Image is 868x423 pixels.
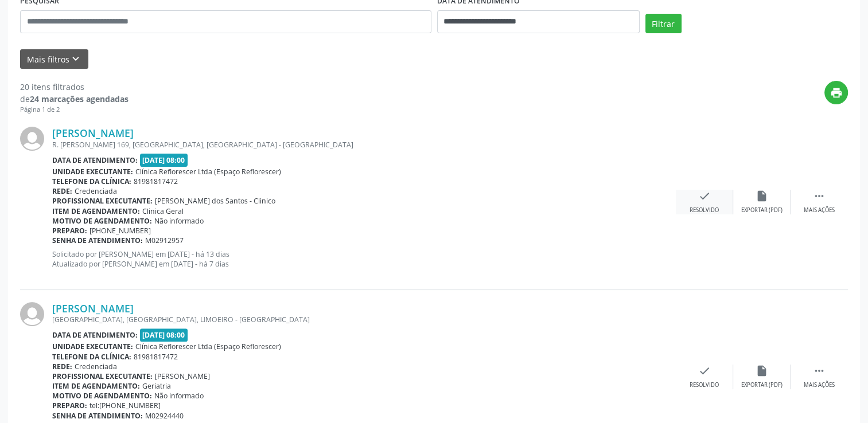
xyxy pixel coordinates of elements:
[52,140,676,150] div: R. [PERSON_NAME] 169, [GEOGRAPHIC_DATA], [GEOGRAPHIC_DATA] - [GEOGRAPHIC_DATA]
[813,365,826,377] i: 
[52,342,133,351] b: Unidade executante:
[741,381,783,389] div: Exportar (PDF)
[52,196,153,206] b: Profissional executante:
[52,315,676,324] div: [GEOGRAPHIC_DATA], [GEOGRAPHIC_DATA], LIMOEIRO - [GEOGRAPHIC_DATA]
[52,127,134,139] a: [PERSON_NAME]
[690,206,719,214] div: Resolvido
[52,381,140,391] b: Item de agendamento:
[698,365,711,377] i: check
[830,87,843,99] i: print
[756,365,768,377] i: insert_drive_file
[690,381,719,389] div: Resolvido
[52,249,676,269] p: Solicitado por [PERSON_NAME] em [DATE] - há 13 dias Atualizado por [PERSON_NAME] em [DATE] - há 7...
[69,53,82,65] i: keyboard_arrow_down
[155,371,210,381] span: [PERSON_NAME]
[52,401,87,410] b: Preparo:
[140,154,188,167] span: [DATE] 08:00
[20,127,44,151] img: img
[145,236,184,245] span: M02912957
[52,362,72,371] b: Rede:
[52,411,143,421] b: Senha de atendimento:
[756,190,768,202] i: insert_drive_file
[52,186,72,196] b: Rede:
[804,206,835,214] div: Mais ações
[20,93,129,105] div: de
[142,381,171,391] span: Geriatria
[52,155,138,165] b: Data de atendimento:
[75,186,117,196] span: Credenciada
[741,206,783,214] div: Exportar (PDF)
[134,177,178,186] span: 81981817472
[52,352,131,362] b: Telefone da clínica:
[52,371,153,381] b: Profissional executante:
[52,236,143,245] b: Senha de atendimento:
[154,391,204,401] span: Não informado
[52,216,152,226] b: Motivo de agendamento:
[135,342,281,351] span: Clínica Reflorescer Ltda (Espaço Reflorescer)
[89,226,151,236] span: [PHONE_NUMBER]
[52,226,87,236] b: Preparo:
[20,49,88,69] button: Mais filtroskeyboard_arrow_down
[52,330,138,340] b: Data de atendimento:
[154,216,204,226] span: Não informado
[134,352,178,362] span: 81981817472
[698,190,711,202] i: check
[20,302,44,326] img: img
[75,362,117,371] span: Credenciada
[20,105,129,115] div: Página 1 de 2
[142,206,184,216] span: Clinica Geral
[52,206,140,216] b: Item de agendamento:
[52,177,131,186] b: Telefone da clínica:
[30,93,129,104] strong: 24 marcações agendadas
[645,14,682,33] button: Filtrar
[52,391,152,401] b: Motivo de agendamento:
[20,81,129,93] div: 20 itens filtrados
[145,411,184,421] span: M02924440
[804,381,835,389] div: Mais ações
[824,81,848,104] button: print
[52,302,134,315] a: [PERSON_NAME]
[135,167,281,177] span: Clínica Reflorescer Ltda (Espaço Reflorescer)
[89,401,161,410] span: tel:[PHONE_NUMBER]
[155,196,275,206] span: [PERSON_NAME] dos Santos - Clinico
[813,190,826,202] i: 
[52,167,133,177] b: Unidade executante:
[140,328,188,342] span: [DATE] 08:00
